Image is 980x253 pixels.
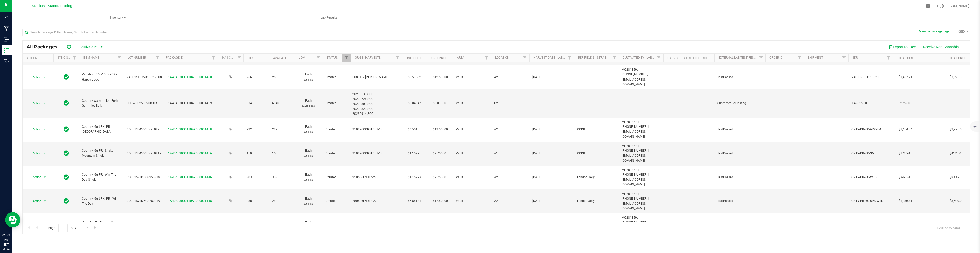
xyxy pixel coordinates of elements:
span: Action [28,198,42,205]
span: Action [28,74,42,81]
span: select [42,174,48,181]
span: Lab Results [313,15,344,20]
span: Country Watermelon Rush Gummies Bulk [82,98,120,108]
p: 08/22 [2,247,10,251]
span: $571.30 [896,221,913,229]
span: 6340 [272,101,291,106]
div: 20230914 SCO [352,111,400,116]
span: A2 [494,75,526,80]
span: select [42,198,48,205]
a: Lot Number [128,56,146,59]
input: Search Package ID, Item Name, SKU, Lot or Part Number... [22,29,492,36]
span: 266 [247,75,266,80]
span: In Sync [64,197,69,205]
span: [DATE] [532,199,571,204]
a: 1A40A03000110A9000001445 [168,199,212,203]
a: External Lab Test Result [718,56,758,59]
div: F08 H07 [PERSON_NAME] [352,75,400,80]
a: Filter [483,54,491,62]
span: 150 [272,151,291,156]
p: (3.5 g ea.) [298,77,320,82]
a: Filter [885,54,893,62]
span: Vacation .35g-10PK- PR - Happy Jack [82,72,120,82]
div: 250506LNJF4-22 [352,199,400,204]
span: MP281427 I [PHONE_NUMBER] I [EMAIL_ADDRESS][DOMAIN_NAME] [622,168,660,187]
a: Filter [235,54,243,62]
inline-svg: Analytics [4,15,9,20]
span: COUPRSM6G6PK250820 [127,127,161,132]
a: Filter [342,54,351,62]
span: $17.50000 [430,221,450,229]
span: $833.25 [947,174,964,181]
a: Shipment [808,56,823,59]
span: $12.50000 [430,197,450,205]
span: Each [298,98,320,108]
span: Vault [456,199,488,204]
span: [DATE] [532,127,571,132]
span: Action [28,100,42,107]
span: $3,325.00 [947,73,966,81]
span: $275.60 [896,99,913,107]
inline-svg: Inbound [4,37,9,42]
span: SubmittedForTesting [717,101,762,106]
a: Status [327,56,338,59]
span: OGKB [577,127,616,132]
span: COUPRSM6G6PK250819 [127,151,161,156]
td: $9.52164 [402,213,427,237]
span: Vault [456,175,488,180]
span: [DATE] [532,151,571,156]
a: Filter [566,54,574,62]
span: 222 [272,127,291,132]
div: 250226OGKBF301-14 [352,127,400,132]
span: COUPRWTD.6GS250819 [127,175,160,180]
span: In Sync [64,174,69,181]
span: Each [298,196,320,206]
span: select [42,126,48,133]
span: 1 - 20 of 75 items [932,224,964,232]
a: Item Name [83,56,99,59]
button: Export to Excel [886,43,920,51]
span: $12.50000 [430,126,450,133]
p: (0.6 g ea.) [298,153,320,158]
p: 01:32 PM EDT [2,233,10,247]
p: (2.25 g ea.) [298,103,320,108]
span: $2.75000 [430,150,449,157]
span: C2 [494,101,526,106]
span: Country .6g-6PK- PR - Win The Day [82,196,120,206]
span: Each [298,172,320,182]
a: UOM [299,56,305,59]
span: Created [326,199,348,204]
span: select [42,100,48,107]
span: Created [326,75,348,80]
span: Vacation 7g Flower - Sour [PERSON_NAME] (H) [82,220,120,230]
span: TestPassed [717,175,762,180]
a: 1A40A03000110A9000001456 [168,151,212,155]
span: Vault [456,75,488,80]
div: 20230809 SCO [352,102,400,106]
span: London Jelly [577,199,616,204]
span: Each [298,220,320,230]
p: (0.6 g ea.) [298,177,320,182]
span: TestPassed [717,75,762,80]
span: $12.50000 [430,73,450,81]
a: Unit Price [431,56,447,60]
span: 6340 [247,101,266,106]
span: CNTY-PR-.6G-6PK-SM [851,127,890,132]
a: Location [495,56,509,59]
span: A2 [494,199,526,204]
span: CNTY-PR-.6G-6PK-WTD [851,199,890,204]
td: $1.15293 [402,166,427,189]
span: Inventory [12,15,223,20]
a: Go to the last page [92,224,99,231]
span: MC281359, [PHONE_NUMBER], [EMAIL_ADDRESS][DOMAIN_NAME] [622,215,660,235]
span: $349.34 [896,174,913,181]
span: Created [326,175,348,180]
a: Filter [70,54,79,62]
span: COUPRWTD.6GS250819 [127,199,160,204]
a: Total Cost [897,56,915,60]
div: Actions [27,56,51,60]
div: 20230531 SCO [352,92,400,97]
span: select [42,150,48,157]
span: $0.00000 [430,99,449,107]
span: TestPassed [717,199,762,204]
